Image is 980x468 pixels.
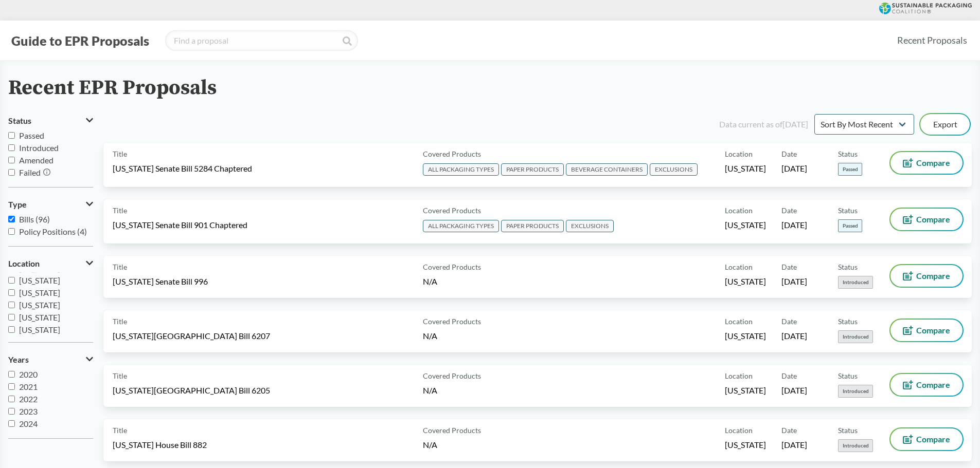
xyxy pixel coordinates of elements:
input: [US_STATE] [8,277,15,284]
input: Introduced [8,144,15,151]
button: Years [8,351,93,368]
span: PAPER PRODUCTS [501,163,564,176]
button: Export [920,114,970,135]
span: Introduced [838,439,873,452]
span: Location [725,205,753,216]
span: [US_STATE] [725,276,766,287]
span: [US_STATE] Senate Bill 996 [113,276,208,287]
span: Compare [916,159,950,167]
span: Passed [838,219,862,232]
span: [US_STATE][GEOGRAPHIC_DATA] Bill 6205 [113,385,270,396]
span: Title [113,316,127,327]
span: [US_STATE] [19,288,60,297]
span: Amended [19,155,54,165]
button: Compare [890,320,963,341]
span: Title [113,148,127,159]
span: [US_STATE] [725,439,766,451]
input: Amended [8,157,15,163]
input: 2024 [8,420,15,427]
span: [US_STATE][GEOGRAPHIC_DATA] Bill 6207 [113,330,270,342]
span: Compare [916,215,950,223]
span: [US_STATE] [725,219,766,231]
span: Policy Positions (4) [19,227,87,236]
span: Location [725,425,753,436]
span: Status [838,370,858,381]
span: Covered Products [423,261,481,272]
span: Compare [916,381,950,389]
span: Status [838,316,858,327]
span: Location [725,261,753,272]
span: Date [781,205,797,216]
span: Passed [838,163,862,176]
span: Date [781,370,797,381]
span: 2024 [19,419,38,428]
span: Title [113,425,127,436]
span: Introduced [19,143,59,153]
button: Compare [890,209,963,230]
span: 2023 [19,406,38,416]
h2: Recent EPR Proposals [8,77,217,100]
span: ALL PACKAGING TYPES [423,220,499,232]
span: Covered Products [423,370,481,381]
input: Find a proposal [165,30,358,51]
div: Data current as of [DATE] [719,118,808,130]
span: PAPER PRODUCTS [501,220,564,232]
span: [US_STATE] [19,312,60,322]
span: Introduced [838,276,873,289]
span: Covered Products [423,425,481,436]
span: 2021 [19,382,38,391]
span: [US_STATE] [19,300,60,310]
span: 2022 [19,394,38,404]
span: Bills (96) [19,214,50,224]
span: N/A [423,331,437,341]
span: [DATE] [781,219,807,231]
input: 2020 [8,371,15,378]
span: Date [781,261,797,272]
span: N/A [423,385,437,395]
input: Failed [8,169,15,176]
span: [US_STATE] [725,330,766,342]
input: Policy Positions (4) [8,228,15,235]
span: EXCLUSIONS [566,220,614,232]
input: 2022 [8,396,15,402]
span: Compare [916,272,950,280]
span: [US_STATE] [725,385,766,396]
span: [DATE] [781,439,807,451]
span: Introduced [838,385,873,398]
a: Recent Proposals [893,29,972,52]
span: [US_STATE] House Bill 882 [113,439,207,451]
input: Bills (96) [8,216,15,222]
span: Years [8,355,29,364]
span: Failed [19,167,41,177]
button: Compare [890,265,963,287]
span: 2020 [19,369,38,379]
button: Compare [890,374,963,396]
span: Covered Products [423,205,481,216]
input: [US_STATE] [8,314,15,321]
span: [US_STATE] [19,325,60,334]
button: Type [8,196,93,213]
span: [US_STATE] Senate Bill 5284 Chaptered [113,163,252,174]
button: Compare [890,428,963,450]
span: [DATE] [781,276,807,287]
span: [US_STATE] [725,163,766,174]
button: Status [8,112,93,129]
button: Location [8,255,93,272]
span: Status [838,148,858,159]
span: Title [113,261,127,272]
input: [US_STATE] [8,302,15,308]
span: Compare [916,326,950,334]
span: Introduced [838,330,873,343]
span: [DATE] [781,330,807,342]
span: ALL PACKAGING TYPES [423,163,499,176]
span: N/A [423,276,437,286]
span: Title [113,205,127,216]
span: Location [725,148,753,159]
button: Guide to EPR Proposals [8,32,152,49]
span: BEVERAGE CONTAINERS [566,163,648,176]
span: Covered Products [423,316,481,327]
span: Date [781,316,797,327]
span: Status [838,261,858,272]
input: 2021 [8,383,15,390]
span: [DATE] [781,385,807,396]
